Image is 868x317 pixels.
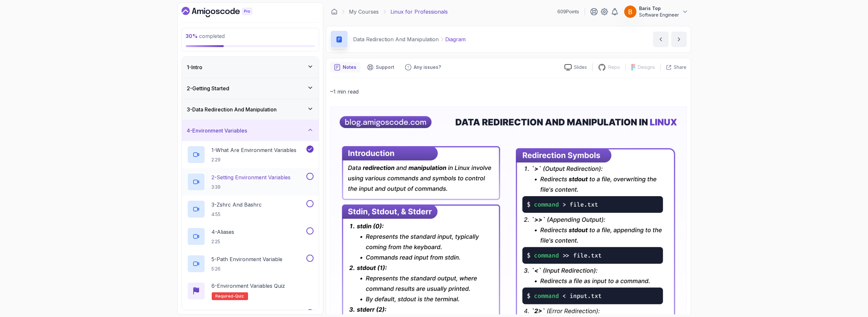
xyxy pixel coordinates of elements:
p: 4:55 [212,211,262,218]
p: 1 - What Are Environment Variables [212,146,297,154]
p: 3:39 [212,184,291,190]
p: 2:29 [212,157,297,163]
span: quiz [235,294,244,299]
button: next content [671,32,687,47]
button: 6-Environment Variables QuizRequired-quiz [187,282,314,300]
p: 5:26 [212,266,283,272]
button: Support button [363,62,398,72]
p: Linux for Professionals [391,8,448,16]
a: Dashboard [182,7,267,17]
a: Slides [559,64,592,71]
button: user profile imageBaris TopSoftware Engineer [624,5,688,18]
p: Support [376,64,395,70]
img: user profile image [624,6,636,18]
p: Designs [638,64,655,70]
p: Notes [343,64,357,70]
p: Data Redirection And Manipulation [353,35,439,43]
p: 4 - Aliases [212,228,234,236]
p: Share [674,64,687,70]
button: Feedback button [401,62,445,72]
h3: 4 - Environment Variables [187,127,247,134]
h3: 3 - Data Redirection And Manipulation [187,106,277,113]
p: ~1 min read [330,87,687,96]
p: 2:25 [212,238,234,245]
p: 609 Points [558,8,579,15]
p: Diagram [446,35,466,43]
p: Repo [609,64,620,70]
button: previous content [653,32,669,47]
button: 2-Getting Started [182,78,319,99]
button: 3-Zshrc And Bashrc4:55 [187,200,314,218]
button: Share [660,64,687,70]
button: 4-Environment Variables [182,120,319,141]
p: 6 - Environment Variables Quiz [212,282,285,290]
button: 1-Intro [182,57,319,78]
p: 3 - Zshrc And Bashrc [212,201,262,209]
p: 5 - Path Environment Variable [212,255,283,263]
button: notes button [330,62,361,72]
a: Dashboard [331,8,338,15]
button: 4-Aliases2:25 [187,227,314,246]
p: Slides [574,64,587,70]
p: 2 - Setting Environment Variables [212,173,291,181]
span: completed [186,33,225,39]
p: Software Engineer [639,12,679,18]
span: Required- [216,294,235,299]
h3: 1 - Intro [187,63,203,71]
button: 1-What Are Environment Variables2:29 [187,146,314,164]
button: 3-Data Redirection And Manipulation [182,99,319,120]
a: My Courses [349,8,379,16]
p: Baris Top [639,5,679,12]
h3: 2 - Getting Started [187,84,230,92]
span: 30 % [186,33,198,39]
p: 7 - Diagram [212,309,238,317]
button: 5-Path Environment Variable5:26 [187,255,314,273]
button: 2-Setting Environment Variables3:39 [187,173,314,191]
p: Any issues? [414,64,441,70]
